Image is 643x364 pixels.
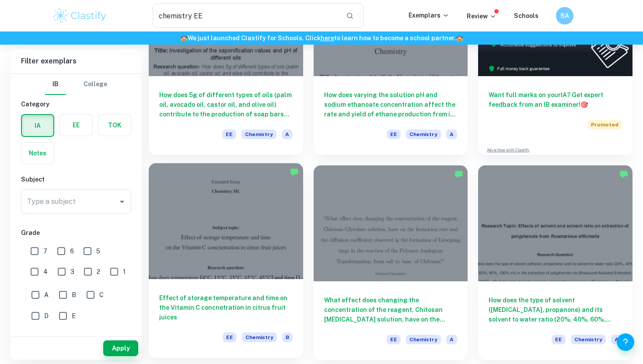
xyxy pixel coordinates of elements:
[282,129,293,139] span: A
[180,35,188,42] span: 🏫
[149,165,303,360] a: Effect of storage temperature and time on the Vitamin C concnetration in citrus fruit juicesEEChe...
[454,170,463,178] img: Marked
[571,335,606,344] span: Chemistry
[96,246,100,256] span: 5
[99,290,104,300] span: C
[21,143,54,164] button: Notes
[241,129,276,139] span: Chemistry
[98,115,131,136] button: TOK
[153,3,339,28] input: Search for any exemplars...
[44,311,49,321] span: D
[587,120,622,129] span: Promoted
[580,101,588,108] span: 🎯
[2,33,641,43] h6: We just launched Clastify for Schools. Click to learn how to become a school partner.
[21,228,131,238] h6: Grade
[116,196,128,208] button: Open
[282,332,293,342] span: B
[617,333,634,351] button: Help and Feedback
[21,175,131,184] h6: Subject
[21,99,131,109] h6: Category
[487,147,529,153] a: Advertise with Clastify
[611,335,622,344] span: A
[10,49,142,73] h6: Filter exemplars
[52,7,108,24] img: Clastify logo
[387,335,401,344] span: EE
[314,165,468,360] a: What effect does changing the concentration of the reagent, Chitosan [MEDICAL_DATA] solution, hav...
[324,295,458,324] h6: What effect does changing the concentration of the reagent, Chitosan [MEDICAL_DATA] solution, hav...
[321,35,334,42] a: here
[22,115,53,136] button: IA
[409,10,449,20] p: Exemplars
[44,290,49,300] span: A
[97,267,100,276] span: 2
[222,129,236,139] span: EE
[456,35,463,42] span: 🏫
[556,7,573,24] button: SA
[43,267,48,276] span: 4
[489,295,622,324] h6: How does the type of solvent ([MEDICAL_DATA], propanone) and its solvent to water ratio (20%, 40%...
[467,11,496,21] p: Review
[43,246,47,256] span: 7
[406,335,441,344] span: Chemistry
[324,90,458,119] h6: How does varying the solution pH and sodium ethanoate concentration affect the rate and yield of ...
[159,293,293,322] h6: Effect of storage temperature and time on the Vitamin C concnetration in citrus fruit juices
[387,129,401,139] span: EE
[45,74,107,95] div: Filter type choice
[72,311,76,321] span: E
[45,74,66,95] button: IB
[242,332,277,342] span: Chemistry
[223,332,237,342] span: EE
[619,170,628,178] img: Marked
[70,246,74,256] span: 6
[489,90,622,109] h6: Want full marks on your IA ? Get expert feedback from an IB examiner!
[60,115,92,136] button: EE
[446,129,457,139] span: A
[552,335,566,344] span: EE
[123,267,126,276] span: 1
[103,340,138,356] button: Apply
[514,12,538,19] a: Schools
[446,335,457,344] span: A
[290,168,299,176] img: Marked
[72,290,76,300] span: B
[406,129,441,139] span: Chemistry
[84,74,107,95] button: College
[70,267,74,276] span: 3
[159,90,293,119] h6: How does 5g of different types of oils (palm oil, avocado oil, castor oil, and olive oil) contrib...
[478,165,633,360] a: How does the type of solvent ([MEDICAL_DATA], propanone) and its solvent to water ratio (20%, 40%...
[560,11,570,21] h6: SA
